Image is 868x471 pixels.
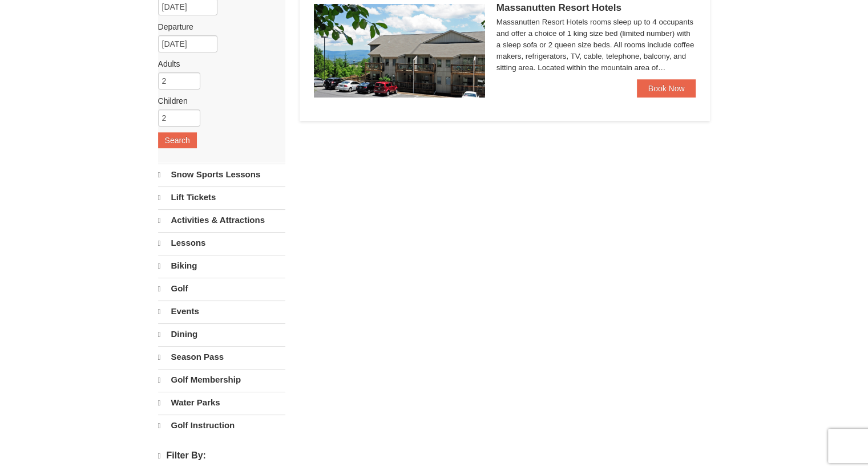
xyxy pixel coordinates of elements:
a: Book Now [637,79,696,98]
a: Dining [158,323,285,345]
span: Massanutten Resort Hotels [496,2,621,13]
a: Snow Sports Lessons [158,164,285,185]
label: Departure [158,21,277,33]
a: Golf Instruction [158,415,285,436]
a: Events [158,301,285,322]
label: Children [158,95,277,107]
a: Lessons [158,232,285,254]
img: 19219026-1-e3b4ac8e.jpg [314,4,485,98]
label: Adults [158,58,277,70]
a: Water Parks [158,392,285,413]
a: Lift Tickets [158,186,285,208]
div: Massanutten Resort Hotels rooms sleep up to 4 occupants and offer a choice of 1 king size bed (li... [496,17,696,74]
button: Search [158,132,197,148]
a: Activities & Attractions [158,209,285,231]
a: Golf [158,278,285,299]
a: Biking [158,255,285,277]
a: Season Pass [158,346,285,368]
a: Golf Membership [158,369,285,391]
h4: Filter By: [158,450,285,461]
